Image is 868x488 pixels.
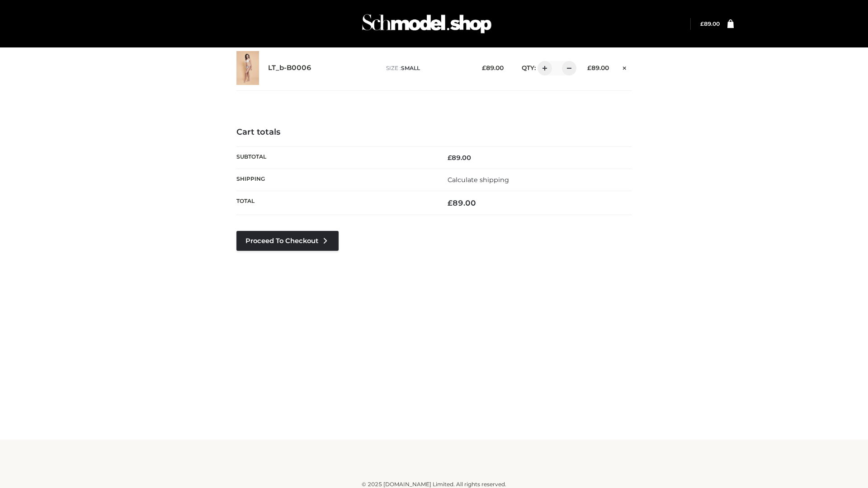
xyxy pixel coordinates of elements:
bdi: 89.00 [700,20,720,27]
span: £ [700,20,704,27]
a: LT_b-B0006 [268,64,311,72]
th: Shipping [236,169,434,191]
a: Proceed to Checkout [236,231,339,251]
a: Remove this item [618,61,632,73]
span: £ [448,154,452,162]
span: SMALL [401,65,420,71]
bdi: 89.00 [482,64,504,71]
span: £ [448,198,453,207]
th: Total [236,191,434,215]
span: £ [482,64,486,71]
a: Calculate shipping [448,176,509,184]
h4: Cart totals [236,127,632,137]
th: Subtotal [236,146,434,169]
span: £ [587,64,591,71]
img: Schmodel Admin 964 [359,6,495,42]
bdi: 89.00 [587,64,609,71]
bdi: 89.00 [448,154,471,162]
a: £89.00 [700,20,720,27]
bdi: 89.00 [448,198,476,207]
div: QTY: [513,61,573,75]
p: size : [386,64,468,72]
